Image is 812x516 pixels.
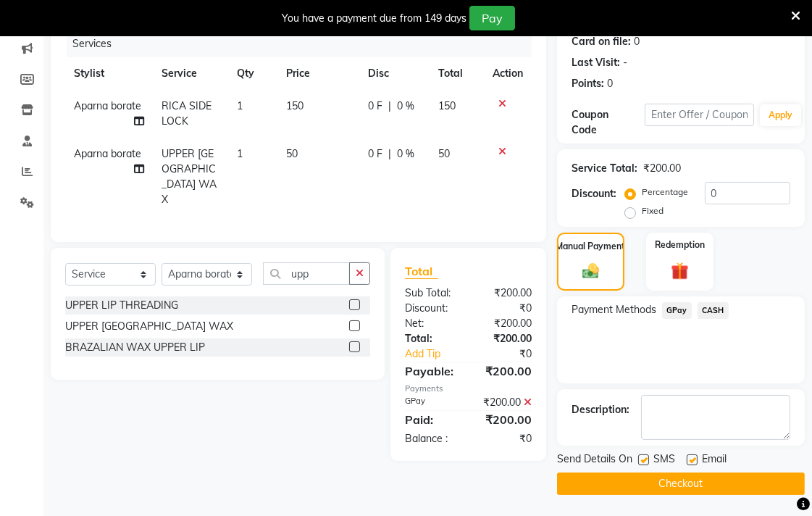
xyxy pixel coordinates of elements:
[655,238,705,251] label: Redemption
[645,104,754,126] input: Enter Offer / Coupon Code
[642,186,688,199] label: Percentage
[368,146,382,162] span: 0 F
[286,147,298,160] span: 50
[643,161,681,176] div: ₹200.00
[662,302,692,319] span: GPay
[394,331,469,346] div: Total:
[237,99,243,112] span: 1
[394,286,469,301] div: Sub Total:
[153,57,227,90] th: Service
[65,340,205,355] div: BRAZALIAN WAX UPPER LIP
[469,316,543,331] div: ₹200.00
[286,99,304,112] span: 150
[263,262,350,285] input: Search or Scan
[74,99,141,112] span: Aparna borate
[394,301,469,316] div: Discount:
[666,260,695,282] img: _gift.svg
[623,55,627,70] div: -
[394,431,469,446] div: Balance :
[394,411,469,428] div: Paid:
[65,319,233,334] div: UPPER [GEOGRAPHIC_DATA] WAX
[368,99,382,114] span: 0 F
[394,346,481,362] a: Add Tip
[359,57,430,90] th: Disc
[572,55,620,70] div: Last Visit:
[405,383,532,395] div: Payments
[607,76,613,91] div: 0
[577,262,604,280] img: _cash.svg
[642,204,664,217] label: Fixed
[572,302,656,317] span: Payment Methods
[572,402,629,417] div: Description:
[556,240,626,253] label: Manual Payment
[65,57,153,90] th: Stylist
[439,99,456,112] span: 150
[394,362,469,380] div: Payable:
[698,302,729,319] span: CASH
[430,57,484,90] th: Total
[162,99,212,128] span: RICA SIDE LOCK
[388,99,391,114] span: |
[65,298,178,313] div: UPPER LIP THREADING
[484,57,532,90] th: Action
[439,147,451,160] span: 50
[74,147,141,160] span: Aparna borate
[469,301,543,316] div: ₹0
[405,264,438,279] span: Total
[397,146,414,162] span: 0 %
[572,34,631,49] div: Card on file:
[394,316,469,331] div: Net:
[277,57,359,90] th: Price
[397,99,414,114] span: 0 %
[282,11,466,26] div: You have a payment due from 149 days
[469,362,543,380] div: ₹200.00
[702,451,727,470] span: Email
[481,346,543,362] div: ₹0
[557,451,632,470] span: Send Details On
[572,186,616,201] div: Discount:
[760,104,801,126] button: Apply
[469,395,543,410] div: ₹200.00
[162,147,217,206] span: UPPER [GEOGRAPHIC_DATA] WAX
[67,30,543,57] div: Services
[469,411,543,428] div: ₹200.00
[469,286,543,301] div: ₹200.00
[228,57,277,90] th: Qty
[469,331,543,346] div: ₹200.00
[634,34,640,49] div: 0
[394,395,469,410] div: GPay
[469,6,515,30] button: Pay
[388,146,391,162] span: |
[557,473,805,495] button: Checkout
[572,107,645,138] div: Coupon Code
[572,76,604,91] div: Points:
[237,147,243,160] span: 1
[653,451,675,470] span: SMS
[572,161,637,176] div: Service Total:
[469,431,543,446] div: ₹0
